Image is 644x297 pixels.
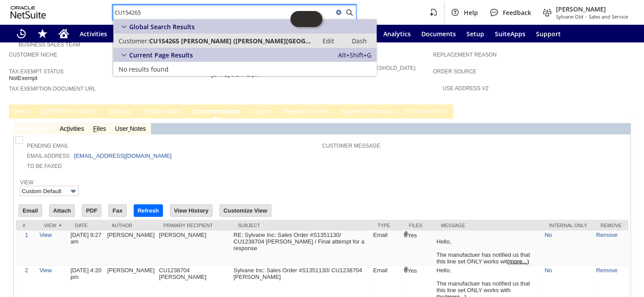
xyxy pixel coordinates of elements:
[109,205,126,216] input: Fax
[115,125,146,132] a: UserNotes
[371,230,402,266] td: Email
[129,51,193,59] span: Current Page Results
[344,35,375,46] a: Dash:
[58,28,69,39] svg: Home
[9,69,64,75] a: Tax Exempt Status
[39,267,52,273] a: View
[383,30,411,38] span: Analytics
[345,108,348,115] span: y
[409,222,428,228] div: Files
[80,30,107,38] span: Activities
[402,230,434,266] td: Yes
[490,25,531,42] a: SuiteApps
[19,205,42,216] input: Email
[44,222,62,228] div: View
[467,30,484,38] span: Setup
[421,30,456,38] span: Documents
[134,205,162,216] input: Refresh
[433,69,476,75] a: Order Source
[248,108,274,116] a: Custom
[441,222,536,228] div: Message
[495,30,525,38] span: SuiteApps
[108,108,112,115] span: S
[149,37,313,45] span: CU154265 [PERSON_NAME] ([PERSON_NAME][GEOGRAPHIC_DATA])
[68,186,78,196] img: More Options
[589,13,628,20] span: Sales and Service
[93,125,97,132] span: F
[25,231,28,238] a: 1
[416,25,461,42] a: Documents
[15,136,23,144] img: Unchecked
[41,108,45,115] span: B
[531,25,566,42] a: Support
[27,143,69,149] a: Pending Email
[11,25,32,42] a: Recent Records
[25,267,28,273] a: 2
[281,108,332,116] a: Related Records
[288,108,291,115] span: e
[129,23,195,31] span: Global Search Results
[238,222,364,228] div: Subject
[39,231,52,238] a: View
[406,108,410,115] span: P
[585,13,587,20] span: -
[404,108,449,116] a: Pick Run Picks
[461,25,490,42] a: Setup
[378,25,416,42] a: Analytics
[119,37,149,45] span: Customer:
[157,230,231,266] td: [PERSON_NAME]
[600,222,621,228] div: Remove
[544,231,552,238] a: No
[290,11,322,27] iframe: Click here to launch Oracle Guided Learning Help Panel
[344,7,355,18] svg: Search
[93,125,106,132] a: Files
[113,7,333,18] input: Search
[192,108,197,115] span: C
[322,143,380,149] a: Customer Message
[339,108,397,116] a: System Information
[220,205,271,216] input: Customize View
[112,25,157,42] a: Warehouse
[544,267,552,273] a: No
[141,108,183,116] a: Relationships
[313,35,344,46] a: Edit:
[11,6,46,19] svg: logo
[16,28,27,39] svg: Recent Records
[68,230,105,266] td: [DATE] 9:27 am
[105,230,157,266] td: [PERSON_NAME]
[119,65,169,73] span: No results found
[433,52,497,58] a: Replacement reason
[9,75,37,82] span: NotExempt
[32,25,53,42] div: Shortcuts
[27,163,62,169] a: To Be Faxed
[39,108,98,116] a: B[PERSON_NAME]
[113,34,377,48] a: Customer:CU154265 [PERSON_NAME] ([PERSON_NAME][GEOGRAPHIC_DATA])Edit: Dash:
[549,222,587,228] div: Internal Only
[536,30,561,38] span: Support
[378,222,396,228] div: Type
[23,222,31,228] div: #
[507,258,529,264] a: (more...)
[75,222,98,228] div: Date
[338,51,371,59] span: Alt+Shift+G
[464,8,478,17] span: Help
[82,205,101,216] input: PDF
[18,125,47,132] a: Messages
[170,205,212,216] input: View History
[9,52,57,58] a: Customer Niche
[50,205,74,216] input: Attach
[37,28,48,39] svg: Shortcuts
[67,125,69,132] span: t
[143,108,148,115] span: R
[443,85,488,91] a: Use Address V2
[12,108,32,116] a: Items
[163,222,224,228] div: Primary Recipient
[27,153,69,159] a: Email Address
[306,11,322,27] span: Oracle Guided Learning Widget. To move around, please hold and drag
[503,8,531,17] span: Feedback
[60,125,84,132] a: Activities
[434,230,542,266] td: Hello, The manufactuer has notified us that this line set ONLY works wit
[556,5,628,13] span: [PERSON_NAME]
[113,62,377,76] a: No results found
[37,125,41,132] span: g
